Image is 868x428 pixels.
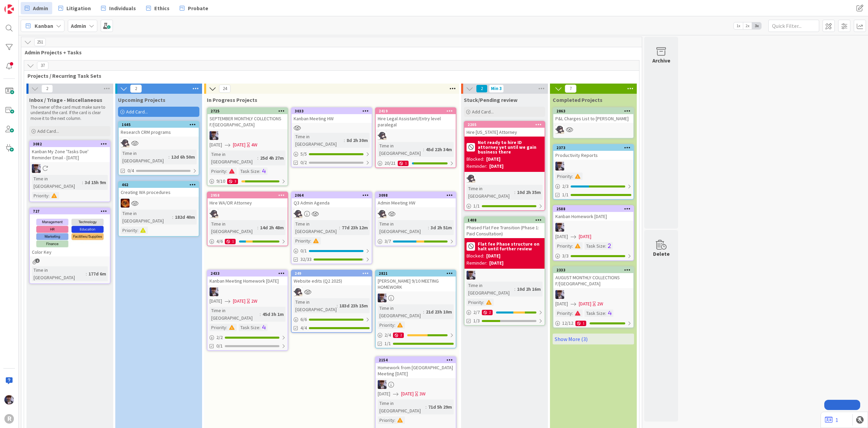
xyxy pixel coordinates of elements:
[292,247,372,255] div: 0/1
[216,342,223,350] span: 0/1
[32,164,41,173] img: ML
[486,252,500,260] div: [DATE]
[30,164,110,173] div: ML
[210,307,260,322] div: Time in [GEOGRAPHIC_DATA]
[465,122,545,137] div: 2205Hire [US_STATE] Attorney
[423,308,424,316] span: :
[54,2,95,14] a: Litigation
[292,150,372,158] div: 5/5
[465,122,545,128] div: 2205
[555,173,572,180] div: Priority
[467,260,487,267] div: Reminder:
[553,182,633,191] div: 2/3
[294,298,337,313] div: Time in [GEOGRAPHIC_DATA]
[562,252,569,260] span: 3 / 3
[208,131,288,140] div: ML
[210,209,218,218] img: KN
[126,109,148,115] span: Add Card...
[376,131,456,140] div: KN
[121,210,172,225] div: Time in [GEOGRAPHIC_DATA]
[553,108,633,114] div: 2863
[292,270,372,285] div: 249Website edits (Q2 2025)
[257,154,258,162] span: :
[208,209,288,218] div: KN
[553,212,633,221] div: Kanban Homework [DATE]
[553,319,633,327] div: 12/121
[208,108,288,114] div: 2725
[514,285,515,293] span: :
[553,267,633,273] div: 2333
[211,271,288,276] div: 2433
[376,108,456,129] div: 2419Hire Legal Assistant/Entry level paralegal
[251,141,257,148] div: 4W
[208,333,288,342] div: 2/2
[376,237,456,246] div: 3/7
[427,403,454,411] div: 71d 5h 29m
[553,206,633,221] div: 2588Kanban Homework [DATE]
[66,4,91,12] span: Litigation
[142,2,174,14] a: Ethics
[579,233,591,240] span: [DATE]
[188,4,208,12] span: Probate
[489,260,504,267] div: [DATE]
[376,114,456,129] div: Hire Legal Assistant/Entry level paralegal
[294,209,302,218] img: KN
[292,209,372,218] div: KN
[82,179,83,186] span: :
[37,61,48,70] span: 37
[597,300,603,307] div: 2W
[87,270,108,278] div: 177d 6m
[86,270,87,278] span: :
[154,4,170,12] span: Ethics
[210,220,257,235] div: Time in [GEOGRAPHIC_DATA]
[605,242,606,250] span: :
[208,198,288,207] div: Hire WA/OR Attorney
[310,237,311,245] span: :
[376,159,456,167] div: 20/211
[226,167,227,175] span: :
[33,142,110,146] div: 3082
[825,416,838,424] a: 1
[398,161,409,166] div: 1
[465,308,545,317] div: 2/72
[210,150,257,165] div: Time in [GEOGRAPHIC_DATA]
[553,145,633,151] div: 2373
[565,85,576,93] span: 7
[109,4,136,12] span: Individuals
[137,227,138,234] span: :
[553,334,634,344] a: Show More (3)
[34,38,46,46] span: 251
[292,192,372,207] div: 2064Q3 Admin Agenda
[575,321,586,326] div: 1
[482,310,493,315] div: 2
[376,198,456,207] div: Admin Meeting HW
[605,309,606,317] span: :
[465,174,545,183] div: KN
[768,20,819,32] input: Quick Filter...
[376,209,456,218] div: KN
[119,199,199,208] div: TR
[30,141,110,147] div: 3082
[260,310,261,318] span: :
[379,109,456,113] div: 2419
[300,159,307,166] span: 0/2
[556,109,633,113] div: 2863
[294,220,339,235] div: Time in [GEOGRAPHIC_DATA]
[344,137,345,144] span: :
[424,146,454,153] div: 45d 22h 34m
[25,49,633,56] span: Admin Projects + Tasks
[553,267,633,288] div: 2333AUGUST MONTHLY COLLECTIONS F/[GEOGRAPHIC_DATA]
[208,192,288,207] div: 2958Hire WA/OR Attorney
[553,151,633,160] div: Productivity Reports
[555,300,568,307] span: [DATE]
[338,302,370,309] div: 183d 23h 15m
[294,133,344,148] div: Time in [GEOGRAPHIC_DATA]
[376,270,456,277] div: 2821
[37,128,59,134] span: Add Card...
[119,122,199,128] div: 1645
[473,317,480,324] span: 1/3
[258,154,285,162] div: 25d 4h 27m
[30,248,110,256] div: Color Key
[292,287,372,296] div: KN
[32,192,48,199] div: Priority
